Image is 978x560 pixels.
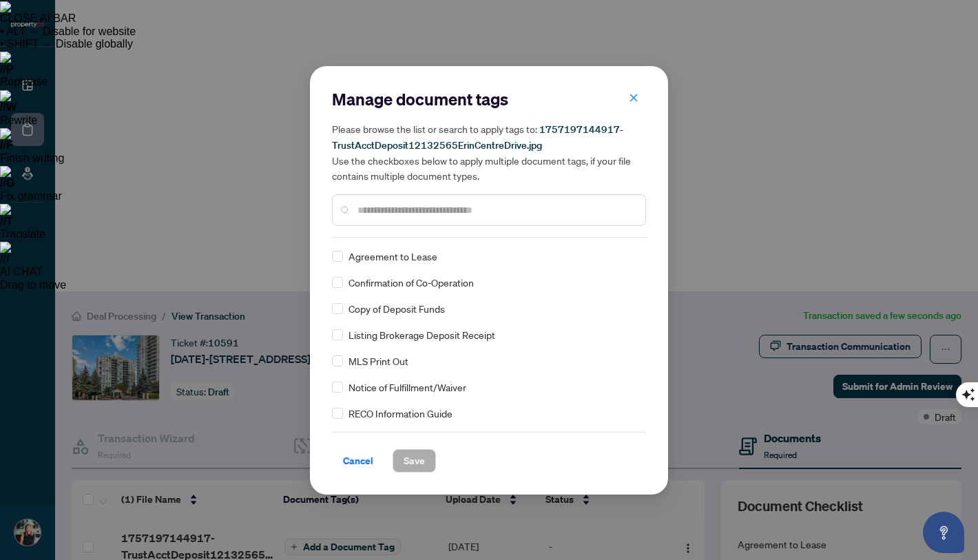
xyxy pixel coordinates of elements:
[923,512,964,553] button: Open asap
[348,301,445,316] span: Copy of Deposit Funds
[343,450,373,472] span: Cancel
[332,449,384,473] button: Cancel
[348,327,495,342] span: Listing Brokerage Deposit Receipt
[348,406,452,421] span: RECO Information Guide
[393,449,436,473] button: Save
[348,353,408,369] span: MLS Print Out
[348,380,466,395] span: Notice of Fulfillment/Waiver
